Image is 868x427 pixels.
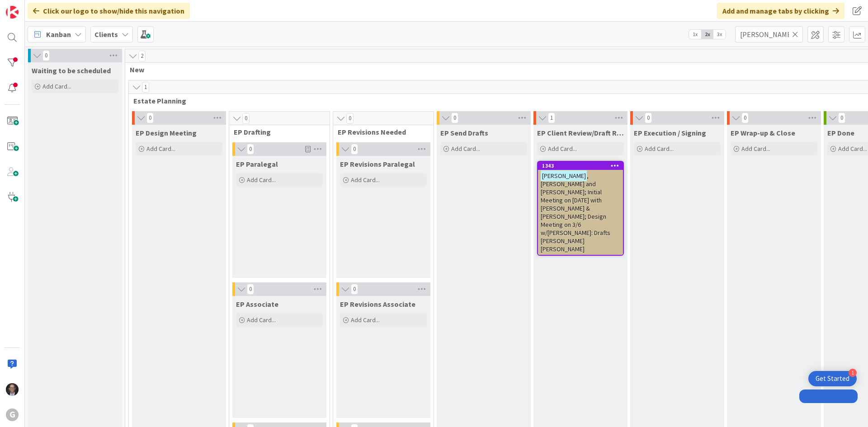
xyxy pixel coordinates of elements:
span: EP Revisions Needed [338,127,422,136]
span: EP Wrap-up & Close [731,128,795,137]
div: 1343 [538,162,623,170]
span: 0 [346,113,354,124]
span: 2 [138,51,146,61]
mark: [PERSON_NAME] [541,170,587,181]
span: EP Associate [236,300,278,309]
span: 0 [838,113,845,123]
div: Add and manage tabs by clicking [717,3,844,19]
span: Add Card... [247,316,276,324]
div: G [6,408,19,421]
img: JT [6,383,19,396]
span: 0 [741,113,749,123]
div: Click our logo to show/hide this navigation [28,3,190,19]
span: Add Card... [451,145,480,153]
span: Waiting to be scheduled [32,66,111,75]
span: , [PERSON_NAME] and [PERSON_NAME]; Initial Meeting on [DATE] with [PERSON_NAME] & [PERSON_NAME]; ... [541,172,610,253]
span: Kanban [46,29,71,40]
span: 0 [146,113,154,123]
span: 0 [351,144,358,155]
span: Add Card... [741,145,770,153]
div: 1343[PERSON_NAME], [PERSON_NAME] and [PERSON_NAME]; Initial Meeting on [DATE] with [PERSON_NAME] ... [538,162,623,255]
span: 0 [451,113,458,123]
span: EP Send Drafts [440,128,488,137]
span: 0 [247,284,254,295]
span: EP Client Review/Draft Review Meeting [537,128,624,137]
span: EP Revisions Paralegal [340,160,415,169]
span: EP Execution / Signing [634,128,706,137]
img: Visit kanbanzone.com [6,6,19,19]
div: 1343 [542,163,623,169]
span: Add Card... [146,145,175,153]
span: 1x [689,30,701,39]
span: 2x [701,30,713,39]
span: Add Card... [351,316,380,324]
span: 3x [713,30,726,39]
span: Add Card... [838,145,867,153]
span: 1 [142,82,149,93]
span: Add Card... [247,176,276,184]
span: 0 [351,284,358,295]
span: Add Card... [645,145,674,153]
b: Clients [94,30,118,39]
span: 1 [548,113,555,123]
div: Get Started [816,374,849,383]
span: 0 [645,113,652,123]
div: 1 [849,369,857,377]
span: EP Paralegal [236,160,278,169]
span: EP Drafting [234,127,318,136]
span: EP Design Meeting [136,128,197,137]
span: 0 [247,144,254,155]
span: 0 [42,50,50,61]
span: Add Card... [351,176,380,184]
span: EP Revisions Associate [340,300,415,309]
span: Add Card... [42,82,71,90]
input: Quick Filter... [735,26,803,42]
span: 0 [242,113,250,124]
span: EP Done [827,128,854,137]
div: Open Get Started checklist, remaining modules: 1 [808,371,857,386]
span: Add Card... [548,145,577,153]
